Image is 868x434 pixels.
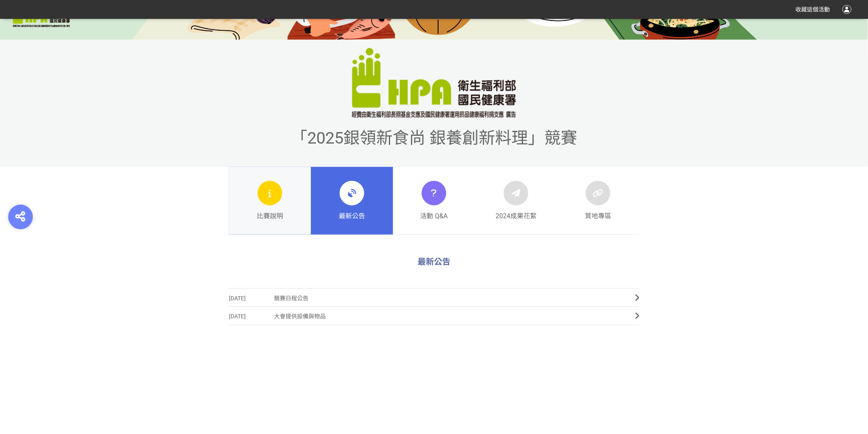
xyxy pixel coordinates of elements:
[229,307,639,325] a: [DATE]大會提供設備與物品
[557,167,639,235] a: 質地專區
[585,211,611,221] span: 質地專區
[229,307,274,326] span: [DATE]
[352,48,516,118] img: 「2025銀領新食尚 銀養創新料理」競賽
[229,289,274,308] span: [DATE]
[229,167,311,235] a: 比賽說明
[311,167,393,235] a: 最新公告
[229,288,639,307] a: [DATE]競賽日程公告
[418,257,450,267] span: 最新公告
[257,211,283,221] span: 比賽說明
[339,211,365,221] span: 最新公告
[291,140,577,144] a: 「2025銀領新食尚 銀養創新料理」競賽
[420,211,448,221] span: 活動 Q&A
[291,128,577,148] span: 「2025銀領新食尚 銀養創新料理」競賽
[274,307,623,326] span: 大會提供設備與物品
[475,167,557,235] a: 2024成果花絮
[796,6,830,13] span: 收藏這個活動
[274,289,623,308] span: 競賽日程公告
[393,167,475,235] a: 活動 Q&A
[496,211,537,221] span: 2024成果花絮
